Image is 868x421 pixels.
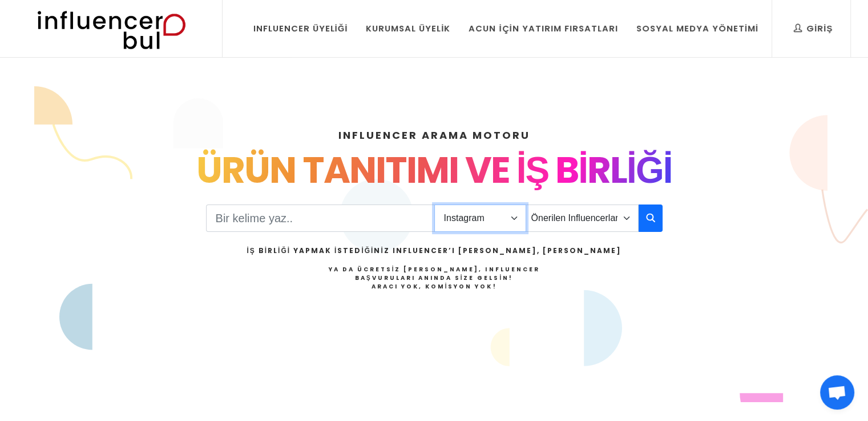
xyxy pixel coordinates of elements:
div: Influencer Üyeliği [253,22,348,35]
a: Açık sohbet [820,375,854,410]
div: Giriş [794,22,833,35]
div: Acun İçin Yatırım Fırsatları [469,22,617,35]
div: ÜRÜN TANITIMI VE İŞ BİRLİĞİ [64,143,804,198]
div: Sosyal Medya Yönetimi [636,22,758,35]
h4: INFLUENCER ARAMA MOTORU [64,127,804,143]
h4: Ya da Ücretsiz [PERSON_NAME], Influencer Başvuruları Anında Size Gelsin! [247,265,621,291]
input: Search [206,205,435,232]
div: Kurumsal Üyelik [366,22,450,35]
strong: Aracı Yok, Komisyon Yok! [372,282,497,291]
h2: İş Birliği Yapmak İstediğiniz Influencer’ı [PERSON_NAME], [PERSON_NAME] [247,246,621,256]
